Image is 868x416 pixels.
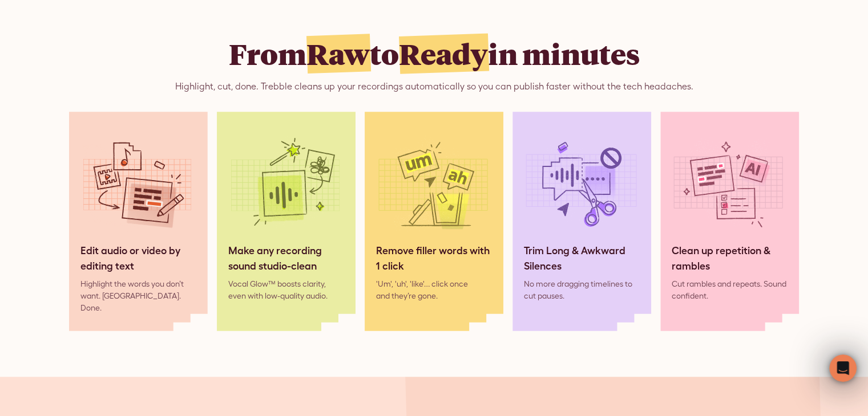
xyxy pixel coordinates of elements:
[376,278,468,302] div: 'Um', 'uh', 'like'… click once and they’re gone.
[229,36,640,71] h2: From to in minutes
[80,278,196,314] div: Highlight the words you don’t want. [GEOGRAPHIC_DATA]. Done.
[524,278,640,302] div: No more dragging timelines to cut pauses.
[80,243,196,274] div: Edit audio or video by editing text
[524,243,640,274] div: Trim Long & Awkward Silences
[175,80,693,93] div: Highlight, cut, done. Trebble cleans up your recordings automatically so you can publish faster w...
[228,243,344,274] div: Make any recording sound studio-clean
[672,278,788,302] div: Cut rambles and repeats. Sound confident.
[399,35,488,72] span: Ready
[228,278,344,302] div: Vocal Glow™ boosts clarity, even with low-quality audio.
[672,243,788,274] div: Clean up repetition & rambles
[306,35,370,72] span: Raw
[829,354,857,382] iframe: Intercom live chat
[376,243,492,274] div: Remove filler words with 1 click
